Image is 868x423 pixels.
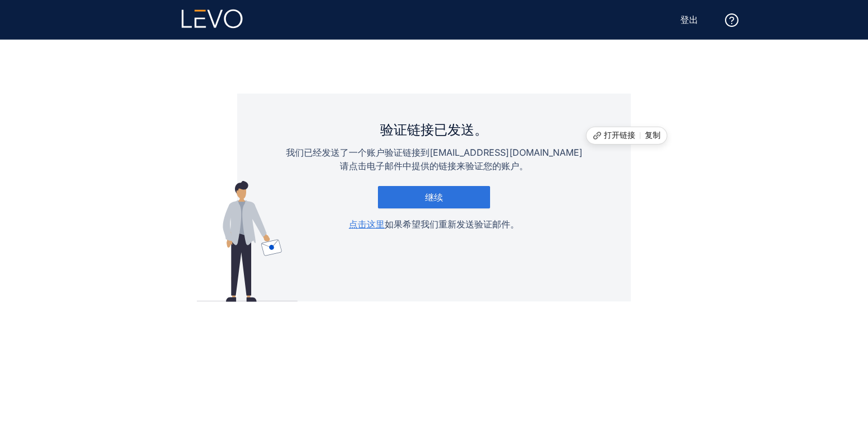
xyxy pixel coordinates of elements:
[430,147,583,158] font: [EMAIL_ADDRESS][DOMAIN_NAME]
[380,122,488,138] font: 验证链接已发送。
[671,11,707,29] button: 登出
[425,192,443,203] font: 继续
[378,186,490,208] button: 继续
[385,219,519,230] font: 如果希望我们重新发送验证邮件。
[286,147,430,158] font: 我们已经发送了一个账户验证链接到
[680,14,698,25] font: 登出
[340,160,528,171] font: 请点击电子邮件中提供的链接来验证您的账户。
[349,219,385,230] font: 点击这里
